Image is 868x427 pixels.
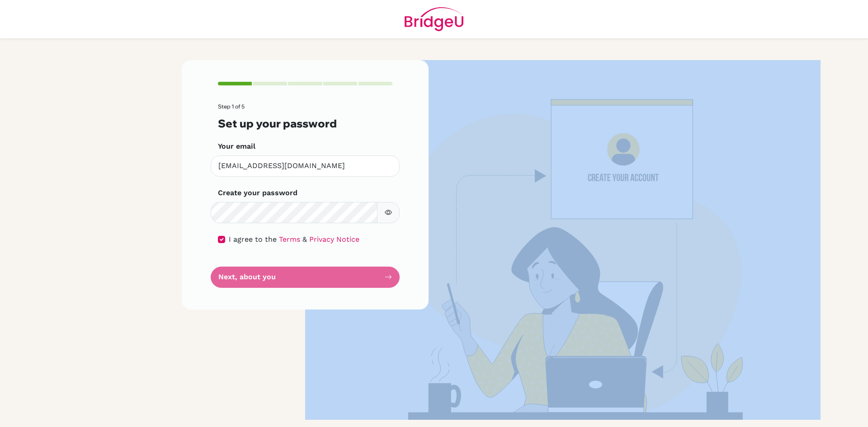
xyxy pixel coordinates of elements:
[218,188,297,198] label: Create your password
[229,235,277,244] span: I agree to the
[211,155,400,177] input: Insert your email*
[218,103,245,110] span: Step 1 of 5
[218,117,392,130] h3: Set up your password
[305,60,821,420] img: Create your account
[302,235,307,244] span: &
[279,235,300,244] a: Terms
[218,141,255,152] label: Your email
[309,235,359,244] a: Privacy Notice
